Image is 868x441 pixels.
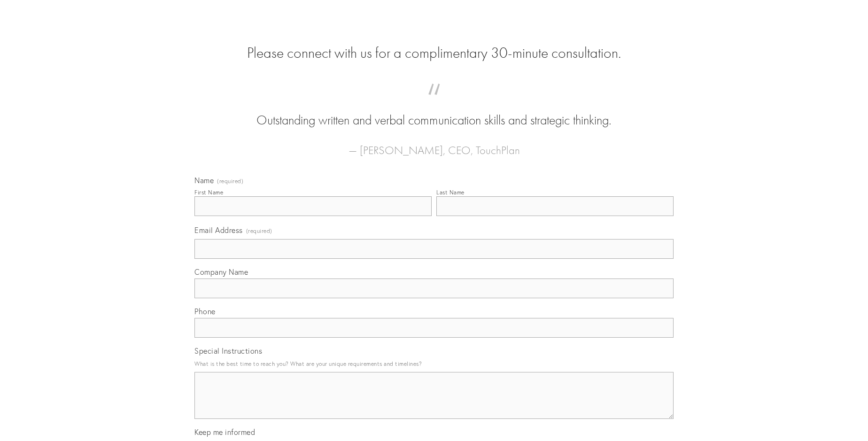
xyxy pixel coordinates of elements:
div: First Name [194,189,223,196]
p: What is the best time to reach you? What are your unique requirements and timelines? [194,357,674,370]
span: Company Name [194,267,248,277]
h2: Please connect with us for a complimentary 30-minute consultation. [194,44,674,62]
span: Phone [194,307,216,316]
div: Last Name [436,189,465,196]
span: Email Address [194,225,243,235]
figcaption: — [PERSON_NAME], CEO, TouchPlan [209,130,659,160]
span: Name [194,176,214,185]
span: Keep me informed [194,427,255,437]
span: Special Instructions [194,346,262,356]
span: (required) [246,224,272,237]
span: (required) [217,178,243,184]
span: “ [209,93,659,111]
blockquote: Outstanding written and verbal communication skills and strategic thinking. [209,93,659,130]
